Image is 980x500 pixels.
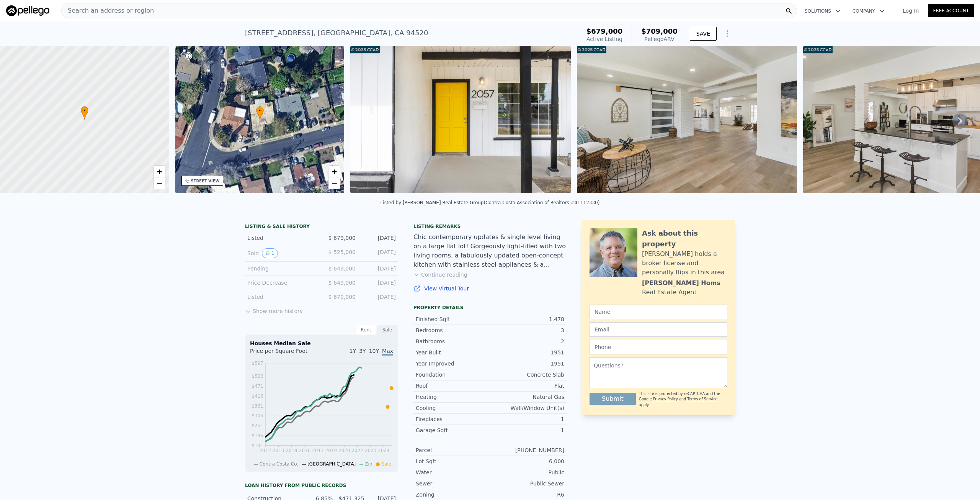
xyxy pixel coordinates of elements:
[416,446,490,454] div: Parcel
[846,4,890,18] button: Company
[250,339,393,347] div: Houses Median Sale
[362,234,396,242] div: [DATE]
[262,248,278,258] button: View historical data
[687,397,717,401] a: Terms of Service
[490,446,564,454] div: [PHONE_NUMBER]
[252,423,263,429] tspan: $251
[413,271,467,279] button: Continue reading
[381,461,391,467] span: Sale
[6,5,49,16] img: Pellego
[642,288,697,297] div: Real Estate Agent
[639,391,727,408] div: This site is protected by reCAPTCHA and the Google and apply.
[362,279,396,287] div: [DATE]
[416,480,490,487] div: Sewer
[416,469,490,476] div: Water
[273,448,284,453] tspan: 2013
[378,448,390,453] tspan: 2024
[252,413,263,419] tspan: $306
[247,279,315,287] div: Price Decrease
[490,315,564,323] div: 1,478
[245,482,398,489] div: Loan history from public records
[247,248,315,258] div: Sold
[247,234,315,242] div: Listed
[490,338,564,345] div: 2
[490,382,564,390] div: Flat
[893,7,928,15] a: Log In
[416,426,490,434] div: Garage Sqft
[81,106,88,120] div: •
[328,166,340,177] a: Zoom in
[365,448,377,453] tspan: 2023
[157,167,162,176] span: +
[154,177,165,189] a: Zoom out
[416,349,490,356] div: Year Built
[362,248,396,258] div: [DATE]
[416,393,490,401] div: Heating
[642,249,727,277] div: [PERSON_NAME] holds a broker license and personally flips in this area
[377,325,398,335] div: Sale
[586,36,622,42] span: Active Listing
[247,265,315,272] div: Pending
[350,348,356,354] span: 1Y
[338,448,350,453] tspan: 2020
[382,348,393,356] span: Max
[416,457,490,465] div: Lot Sqft
[577,46,797,193] img: Sale: 169752201 Parcel: 40339722
[416,415,490,423] div: Fireplaces
[256,106,264,120] div: •
[328,177,340,189] a: Zoom out
[245,304,303,315] button: Show more history
[350,46,571,193] img: Sale: 169752201 Parcel: 40339722
[332,167,337,176] span: +
[381,200,600,205] div: Listed by [PERSON_NAME] Real Estate Group (Contra Costa Association of Realtors #41112330)
[245,223,398,231] div: LISTING & SALE HISTORY
[490,404,564,412] div: Wall/Window Unit(s)
[328,294,356,300] span: $ 679,000
[490,480,564,487] div: Public Sewer
[252,361,263,366] tspan: $597
[590,393,636,405] button: Submit
[642,228,727,249] div: Ask about this property
[328,235,356,241] span: $ 679,000
[416,371,490,379] div: Foundation
[256,107,264,114] span: •
[252,374,263,379] tspan: $526
[352,448,364,453] tspan: 2022
[490,491,564,498] div: R6
[355,325,377,335] div: Rent
[359,348,366,354] span: 3Y
[490,415,564,423] div: 1
[362,265,396,272] div: [DATE]
[252,403,263,409] tspan: $361
[416,491,490,498] div: Zoning
[81,107,88,114] span: •
[928,4,974,17] a: Free Account
[490,426,564,434] div: 1
[590,322,727,337] input: Email
[365,461,372,467] span: Zip
[413,223,567,230] div: Listing remarks
[154,166,165,177] a: Zoom in
[490,371,564,379] div: Concrete Slab
[416,360,490,367] div: Year Improved
[62,6,154,15] span: Search an address or region
[490,393,564,401] div: Natural Gas
[247,293,315,301] div: Listed
[690,27,717,41] button: SAVE
[325,448,337,453] tspan: 2019
[413,285,567,292] a: View Virtual Tour
[157,178,162,188] span: −
[490,360,564,367] div: 1951
[252,384,263,389] tspan: $471
[416,404,490,412] div: Cooling
[260,448,271,453] tspan: 2012
[286,448,298,453] tspan: 2014
[245,28,428,38] div: [STREET_ADDRESS] , [GEOGRAPHIC_DATA] , CA 94520
[653,397,678,401] a: Privacy Policy
[720,26,735,41] button: Show Options
[328,280,356,286] span: $ 649,000
[490,326,564,334] div: 3
[490,469,564,476] div: Public
[252,433,263,439] tspan: $196
[490,349,564,356] div: 1951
